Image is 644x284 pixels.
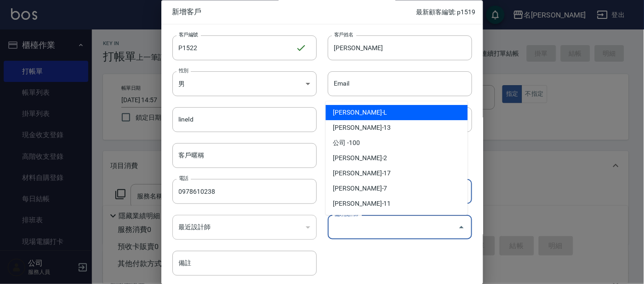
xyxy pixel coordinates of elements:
[334,31,353,38] label: 客戶姓名
[326,135,468,151] li: 公司 -100
[326,181,468,196] li: [PERSON_NAME]-7
[326,196,468,211] li: [PERSON_NAME]-11
[416,7,475,17] p: 最新顧客編號: p1519
[326,166,468,181] li: [PERSON_NAME]-17
[326,211,468,226] li: [PERSON_NAME]-9
[172,71,317,96] div: 男
[179,31,198,38] label: 客戶編號
[172,7,416,17] span: 新增客戶
[179,175,188,182] label: 電話
[179,67,188,74] label: 性別
[326,105,468,120] li: [PERSON_NAME]-L
[326,151,468,166] li: [PERSON_NAME]-2
[454,220,469,235] button: Close
[326,120,468,135] li: [PERSON_NAME]-13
